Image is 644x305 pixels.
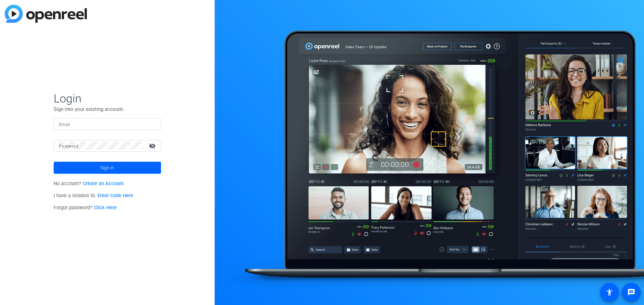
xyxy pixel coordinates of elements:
a: Click Here [94,205,117,211]
span: Login [54,91,161,105]
mat-icon: message [627,288,635,296]
span: No account? [54,181,124,186]
mat-label: Email [59,122,70,127]
img: blue-gradient.svg [5,5,87,23]
span: I have a Session ID. [54,193,133,199]
input: Enter Email Address [59,120,156,128]
a: Enter Code Here [98,193,133,199]
span: Sign in [100,159,114,176]
mat-icon: visibility_off [145,141,161,151]
mat-label: Password [59,144,78,149]
a: Create an Account [83,181,124,186]
p: Sign into your existing account. [54,105,161,113]
button: Sign in [54,162,161,174]
mat-icon: accessibility [605,288,613,296]
span: Forgot password? [54,205,117,211]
